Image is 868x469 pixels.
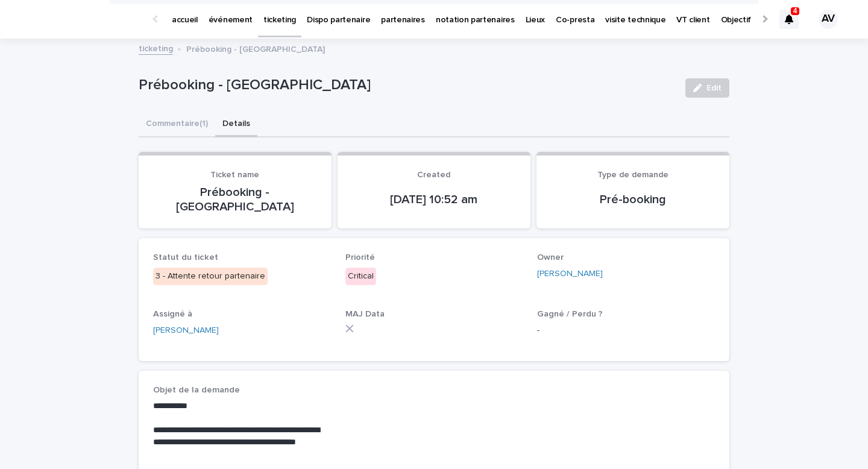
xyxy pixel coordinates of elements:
span: MAJ Data [345,310,385,318]
div: 4 [779,10,799,29]
span: Priorité [345,253,375,262]
button: Edit [685,78,729,98]
p: [DATE] 10:52 am [352,192,516,207]
p: Pré-booking [551,192,715,207]
button: Details [215,112,257,137]
p: - [537,324,715,337]
button: Commentaire (1) [139,112,215,137]
img: Ls34BcGeRexTGTNfXpUC [24,7,141,31]
span: Gagné / Perdu ? [537,310,603,318]
a: [PERSON_NAME] [153,324,219,337]
span: Created [417,171,450,179]
span: Edit [706,84,722,92]
a: [PERSON_NAME] [537,268,603,280]
a: ticketing [139,41,173,55]
span: Objet de la demande [153,386,240,394]
p: Prébooking - [GEOGRAPHIC_DATA] [186,42,325,55]
span: Assigné à [153,310,192,318]
div: AV [819,10,838,29]
span: Type de demande [597,171,668,179]
span: Ticket name [210,171,259,179]
span: Statut du ticket [153,253,218,262]
p: Prébooking - [GEOGRAPHIC_DATA] [153,185,317,214]
div: 3 - Attente retour partenaire [153,268,268,285]
span: Owner [537,253,564,262]
p: Prébooking - [GEOGRAPHIC_DATA] [139,77,676,94]
div: Critical [345,268,376,285]
p: 4 [793,7,797,15]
